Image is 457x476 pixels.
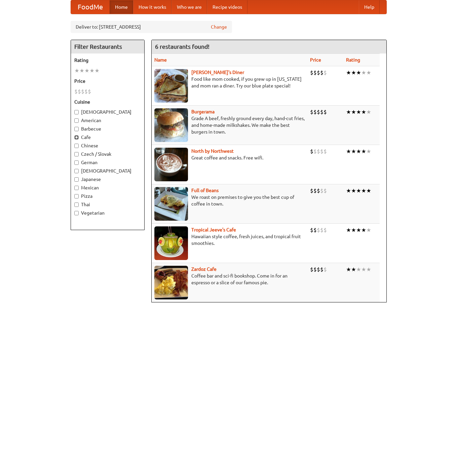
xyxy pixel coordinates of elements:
[74,168,141,174] label: [DEMOGRAPHIC_DATA]
[361,108,366,116] li: ★
[154,57,167,63] a: Name
[320,108,323,116] li: $
[74,142,141,149] label: Chinese
[351,187,356,194] li: ★
[71,21,232,33] div: Deliver to: [STREET_ADDRESS]
[366,226,371,234] li: ★
[74,99,141,105] h5: Cuisine
[74,117,141,124] label: American
[74,177,79,182] input: Japanese
[154,115,305,135] p: Grade A beef, freshly ground every day, hand-cut fries, and home-made milkshakes. We make the bes...
[74,210,141,216] label: Vegetarian
[346,69,351,76] li: ★
[81,88,84,95] li: $
[320,266,323,273] li: $
[88,88,91,95] li: $
[154,108,188,142] img: burgerama.jpg
[74,88,78,95] li: $
[78,88,81,95] li: $
[310,266,313,273] li: $
[310,57,321,63] a: Price
[320,226,323,234] li: $
[154,187,188,221] img: beans.jpg
[346,57,360,63] a: Rating
[172,0,207,14] a: Who we are
[310,187,313,194] li: $
[323,266,327,273] li: $
[366,187,371,194] li: ★
[366,266,371,273] li: ★
[74,57,141,64] h5: Rating
[323,148,327,155] li: $
[74,151,141,157] label: Czech / Slovak
[110,0,133,14] a: Home
[74,203,79,207] input: Thai
[74,176,141,183] label: Japanese
[74,159,141,166] label: German
[71,40,144,53] h4: Filter Restaurants
[74,193,141,199] label: Pizza
[313,108,317,116] li: $
[323,69,327,76] li: $
[154,272,305,286] p: Coffee bar and sci-fi bookshop. Come in for an espresso or a slice of our famous pie.
[74,211,79,215] input: Vegetarian
[191,148,234,154] a: North by Northwest
[74,160,79,165] input: German
[207,0,247,14] a: Recipe videos
[313,226,317,234] li: $
[317,108,320,116] li: $
[346,226,351,234] li: ★
[191,266,217,272] a: Zardoz Cafe
[351,226,356,234] li: ★
[154,233,305,247] p: Hawaiian style coffee, fresh juices, and tropical fruit smoothies.
[366,148,371,155] li: ★
[346,266,351,273] li: ★
[356,148,361,155] li: ★
[366,69,371,76] li: ★
[351,108,356,116] li: ★
[317,187,320,194] li: $
[74,152,79,156] input: Czech / Slovak
[351,148,356,155] li: ★
[356,108,361,116] li: ★
[191,188,219,193] a: Full of Beans
[359,0,380,14] a: Help
[317,266,320,273] li: $
[155,43,210,50] ng-pluralize: 6 restaurants found!
[317,148,320,155] li: $
[211,24,227,30] a: Change
[351,266,356,273] li: ★
[313,148,317,155] li: $
[361,266,366,273] li: ★
[320,187,323,194] li: $
[313,187,317,194] li: $
[346,108,351,116] li: ★
[191,70,244,75] a: [PERSON_NAME]'s Diner
[74,67,79,74] li: ★
[320,69,323,76] li: $
[356,69,361,76] li: ★
[356,266,361,273] li: ★
[154,154,305,161] p: Great coffee and snacks. Free wifi.
[74,194,79,198] input: Pizza
[310,226,313,234] li: $
[313,69,317,76] li: $
[310,69,313,76] li: $
[71,0,110,14] a: FoodMe
[133,0,172,14] a: How it works
[346,187,351,194] li: ★
[356,226,361,234] li: ★
[323,108,327,116] li: $
[323,187,327,194] li: $
[74,201,141,208] label: Thai
[313,266,317,273] li: $
[191,109,215,114] b: Burgerama
[74,169,79,173] input: [DEMOGRAPHIC_DATA]
[74,109,141,115] label: [DEMOGRAPHIC_DATA]
[361,148,366,155] li: ★
[366,108,371,116] li: ★
[74,144,79,148] input: Chinese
